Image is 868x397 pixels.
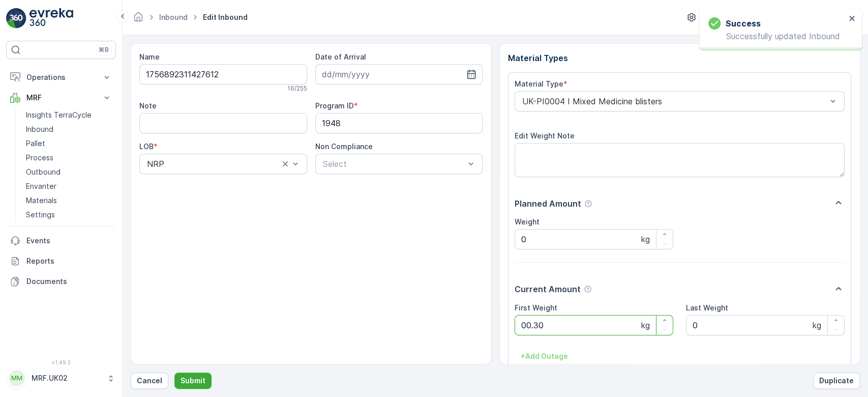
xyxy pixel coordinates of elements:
[26,236,112,246] p: Events
[139,101,157,110] label: Note
[181,376,205,386] p: Submit
[584,200,592,208] div: Help Tooltip Icon
[22,208,116,222] a: Settings
[26,210,55,220] p: Settings
[26,167,61,177] p: Outbound
[9,217,57,226] span: Tare Weight :
[22,108,116,122] a: Insights TerraCycle
[22,179,116,193] a: Envanter
[59,184,69,192] span: 30
[641,233,650,245] p: kg
[22,165,116,179] a: Outbound
[849,14,856,24] button: close
[9,184,59,192] span: Total Weight :
[26,195,57,206] p: Materials
[29,8,73,29] img: logo_light-DOdMpM7g.png
[323,158,465,170] p: Select
[26,138,45,149] p: Pallet
[139,52,160,61] label: Name
[6,271,116,292] a: Documents
[26,72,96,82] p: Operations
[708,32,846,41] p: Successfully updated Inbound
[584,285,592,293] div: Help Tooltip Icon
[515,303,557,312] label: First Weight
[32,373,102,383] p: MRF.UK02
[159,13,188,21] a: Inbound
[515,131,575,140] label: Edit Weight Note
[515,197,581,210] p: Planned Amount
[201,12,250,22] span: Edit Inbound
[53,201,57,209] span: -
[515,79,563,88] label: Material Type
[9,201,53,209] span: Net Weight :
[54,234,74,243] span: Pallet
[26,93,96,103] p: MRF
[6,367,116,389] button: MMMRF.UK02
[139,142,154,151] label: LOB
[819,376,854,386] p: Duplicate
[287,84,307,93] p: 16 / 255
[57,217,66,226] span: 30
[22,122,116,136] a: Inbound
[315,142,373,151] label: Non Compliance
[6,231,116,251] a: Events
[315,52,366,61] label: Date of Arrival
[131,373,168,389] button: Cancel
[26,256,112,266] p: Reports
[394,9,472,21] p: Parcel_UK02 #1596
[686,303,728,312] label: Last Weight
[813,373,860,389] button: Duplicate
[515,283,581,295] p: Current Amount
[9,251,43,260] span: Material :
[6,251,116,271] a: Reports
[515,348,574,364] button: +Add Outage
[315,101,354,110] label: Program ID
[22,193,116,208] a: Materials
[26,276,112,287] p: Documents
[813,319,821,331] p: kg
[6,67,116,88] button: Operations
[515,217,540,226] label: Weight
[726,17,761,30] h3: Success
[26,124,53,134] p: Inbound
[34,167,100,176] span: Parcel_UK02 #1596
[9,370,25,386] div: MM
[26,110,92,120] p: Insights TerraCycle
[174,373,212,389] button: Submit
[99,46,109,54] p: ⌘B
[9,234,54,243] span: Asset Type :
[6,88,116,108] button: MRF
[26,181,56,191] p: Envanter
[641,319,650,331] p: kg
[22,136,116,151] a: Pallet
[508,52,851,64] p: Material Types
[22,151,116,165] a: Process
[6,359,116,365] span: v 1.49.3
[521,351,568,361] p: + Add Outage
[133,15,144,24] a: Homepage
[26,153,53,163] p: Process
[9,167,34,176] span: Name :
[315,64,483,84] input: dd/mm/yyyy
[137,376,162,386] p: Cancel
[6,8,26,29] img: logo
[43,251,156,260] span: UK-PI0001 I Aluminium flexibles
